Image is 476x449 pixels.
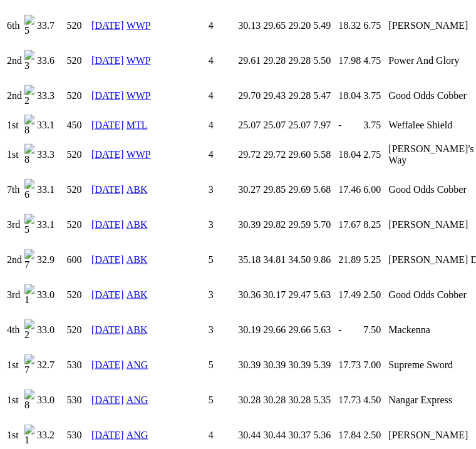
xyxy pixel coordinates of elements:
a: [DATE] [91,120,124,130]
td: 2.50 [363,278,386,312]
td: 4 [208,138,237,172]
a: ANG [127,395,148,405]
td: 7.00 [363,348,386,382]
a: [DATE] [91,324,124,335]
td: 1st [6,348,23,382]
td: 29.28 [287,79,311,113]
td: 5.63 [313,313,336,347]
td: 30.19 [237,313,261,347]
td: 17.46 [338,173,361,207]
td: 5 [208,243,237,277]
img: 7 [24,354,34,376]
td: 25.07 [262,114,286,137]
td: 5.63 [313,278,336,312]
td: 33.0 [36,383,65,417]
img: 3 [24,50,34,71]
td: 29.20 [287,9,311,43]
td: 32.9 [36,243,65,277]
td: 5.47 [313,79,336,113]
td: 4 [208,44,237,78]
a: [DATE] [91,90,124,101]
td: 1st [6,138,23,172]
a: WWP [127,90,151,101]
a: WWP [127,149,151,160]
img: 7 [24,249,34,271]
td: 30.39 [287,348,311,382]
td: 5.39 [313,348,336,382]
td: 29.70 [237,79,261,113]
td: 30.39 [237,208,261,242]
td: 3rd [6,278,23,312]
img: 8 [24,144,34,165]
td: 1st [6,383,23,417]
img: 8 [24,115,34,136]
td: 530 [66,348,90,382]
a: ABK [127,254,148,265]
td: 520 [66,313,90,347]
img: 1 [24,284,34,306]
td: 4.50 [363,383,386,417]
td: 4 [208,114,237,137]
img: 6 [24,179,34,200]
td: 30.27 [237,173,261,207]
td: 17.98 [338,44,361,78]
td: 33.1 [36,114,65,137]
td: 30.17 [262,278,286,312]
td: 17.73 [338,383,361,417]
td: 7th [6,173,23,207]
td: 30.28 [287,383,311,417]
td: 520 [66,173,90,207]
td: 520 [66,79,90,113]
td: 30.28 [262,383,286,417]
td: 5.58 [313,138,336,172]
td: 3 [208,313,237,347]
td: 33.3 [36,79,65,113]
a: MTL [127,120,148,130]
td: 29.66 [287,313,311,347]
img: 5 [24,15,34,36]
a: ABK [127,324,148,335]
td: 18.32 [338,9,361,43]
td: 520 [66,9,90,43]
td: 29.82 [262,208,286,242]
td: 33.0 [36,313,65,347]
td: 3.75 [363,114,386,137]
a: [DATE] [91,219,124,230]
td: 3 [208,208,237,242]
td: 29.59 [287,208,311,242]
td: 530 [66,383,90,417]
td: 600 [66,243,90,277]
td: 35.18 [237,243,261,277]
a: [DATE] [91,55,124,66]
a: [DATE] [91,184,124,195]
td: 3.75 [363,79,386,113]
td: 17.49 [338,278,361,312]
td: 17.67 [338,208,361,242]
a: ABK [127,289,148,300]
img: 5 [24,214,34,235]
td: 450 [66,114,90,137]
td: 5 [208,348,237,382]
td: 29.72 [262,138,286,172]
td: 4 [208,79,237,113]
td: 6.75 [363,9,386,43]
a: ABK [127,219,148,230]
td: 1st [6,114,23,137]
td: 30.39 [237,348,261,382]
td: 33.7 [36,9,65,43]
td: 7.97 [313,114,336,137]
td: 9.86 [313,243,336,277]
td: 5.49 [313,9,336,43]
td: 2nd [6,44,23,78]
td: 29.65 [262,9,286,43]
td: 33.1 [36,173,65,207]
td: 21.89 [338,243,361,277]
td: 3 [208,173,237,207]
td: 4th [6,313,23,347]
img: 1 [24,425,34,446]
a: WWP [127,20,151,31]
td: 34.81 [262,243,286,277]
td: 25.07 [287,114,311,137]
img: 2 [24,319,34,341]
a: ANG [127,430,148,440]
